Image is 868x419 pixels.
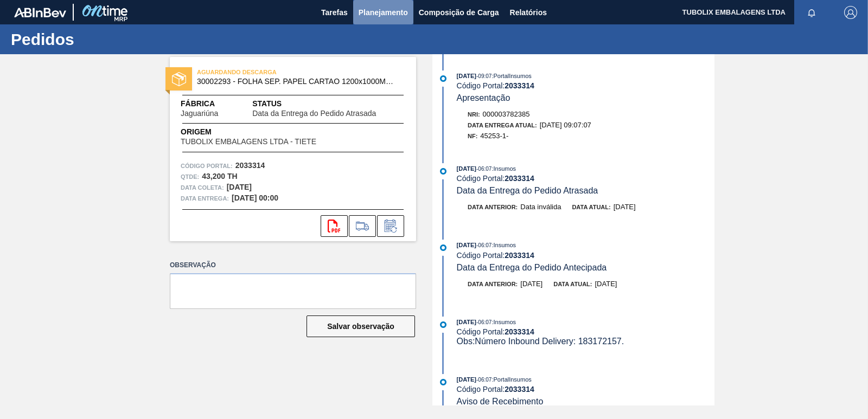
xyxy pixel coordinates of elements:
[181,182,224,193] span: Data coleta:
[181,109,218,118] span: Jaguariúna
[476,242,492,248] span: - 06:07
[457,251,714,260] div: Código Portal:
[457,319,476,325] span: [DATE]
[252,98,405,109] span: Status
[235,161,265,170] strong: 2033314
[553,281,592,287] span: Data atual:
[457,165,476,172] span: [DATE]
[181,193,229,204] span: Data entrega:
[197,67,349,78] span: AGUARDANDO DESCARGA
[483,110,530,118] span: 000003782385
[440,75,446,82] img: atual
[419,6,499,19] span: Composição de Carga
[307,315,415,337] button: Salvar observação
[457,174,714,183] div: Código Portal:
[457,263,607,272] span: Data da Entrega do Pedido Antecipada
[476,166,492,172] span: - 06:07
[457,337,624,346] span: Obs: Número Inbound Delivery: 183172157.
[440,244,446,251] img: atual
[794,5,829,20] button: Notificações
[440,379,446,385] img: atual
[476,319,492,325] span: - 06:07
[505,251,534,260] strong: 2033314
[505,174,534,183] strong: 2033314
[227,183,252,191] strong: [DATE]
[468,111,480,118] span: Nri:
[505,327,534,336] strong: 2033314
[492,242,516,248] span: : Insumos
[202,172,237,181] strong: 43,200 TH
[181,138,316,146] span: TUBOLIX EMBALAGENS LTDA - TIETE
[321,215,348,237] div: Abrir arquivo PDF
[457,327,714,336] div: Código Portal:
[377,215,404,237] div: Informar alteração no pedido
[468,281,518,287] span: Data anterior:
[505,81,534,90] strong: 2033314
[492,319,516,325] span: : Insumos
[440,168,446,175] img: atual
[520,280,542,288] span: [DATE]
[505,385,534,394] strong: 2033314
[181,98,252,109] span: Fábrica
[457,385,714,394] div: Código Portal:
[510,6,547,19] span: Relatórios
[457,376,476,383] span: [DATE]
[595,280,617,288] span: [DATE]
[457,81,714,90] div: Código Portal:
[181,160,233,171] span: Código Portal:
[14,8,66,17] img: TNhmsLtSVTkK8tSr43FrP2fwEKptu5GPRR3wAAAABJRU5ErkJggg==
[349,215,376,237] div: Ir para Composição de Carga
[540,121,591,129] span: [DATE] 09:07:07
[172,72,186,86] img: status
[457,186,598,195] span: Data da Entrega do Pedido Atrasada
[252,109,376,118] span: Data da Entrega do Pedido Atrasada
[480,132,508,140] span: 45253-1-
[11,33,203,46] h1: Pedidos
[476,73,492,79] span: - 09:07
[844,6,857,19] img: Logout
[457,242,476,248] span: [DATE]
[321,6,348,19] span: Tarefas
[476,377,492,383] span: - 06:07
[492,376,531,383] span: : PortalInsumos
[457,397,544,406] span: Aviso de Recebimento
[457,93,510,102] span: Apresentação
[468,122,537,128] span: Data Entrega Atual:
[468,133,477,139] span: NF:
[468,204,518,210] span: Data anterior:
[359,6,408,19] span: Planejamento
[197,78,394,86] span: 30002293 - FOLHA SEP. PAPEL CARTAO 1200x1000M 350g
[181,126,347,138] span: Origem
[614,203,636,211] span: [DATE]
[181,171,199,182] span: Qtde :
[232,194,278,202] strong: [DATE] 00:00
[492,165,516,172] span: : Insumos
[457,73,476,79] span: [DATE]
[520,203,561,211] span: Data inválida
[170,257,416,273] label: Observação
[492,73,531,79] span: : PortalInsumos
[440,321,446,328] img: atual
[572,204,610,210] span: Data atual:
